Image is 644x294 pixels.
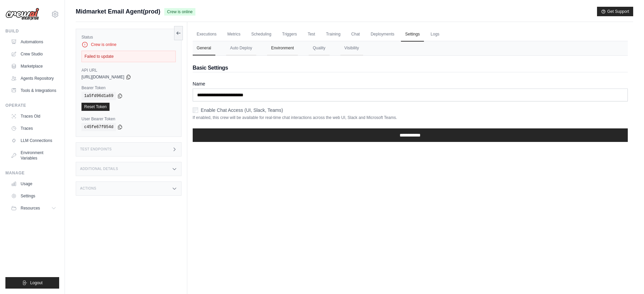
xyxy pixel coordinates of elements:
iframe: Chat Widget [610,262,644,294]
button: Auto Deploy [226,41,256,55]
a: Test [304,27,319,42]
a: Usage [8,178,59,189]
button: Resources [8,203,59,214]
a: Settings [8,191,59,201]
a: Agents Repository [8,73,59,84]
a: Logs [427,27,444,42]
button: Visibility [340,41,363,55]
span: [URL][DOMAIN_NAME] [81,74,124,80]
p: If enabled, this crew will be available for real-time chat interactions across the web UI, Slack ... [193,115,628,120]
div: Failed to update [81,51,176,62]
div: Build [5,28,59,34]
nav: Tabs [193,41,628,55]
a: Traces Old [8,111,59,122]
button: Quality [309,41,329,55]
button: General [193,41,215,55]
span: Crew is online [164,8,195,16]
div: Crew is online [81,41,176,48]
a: LLM Connections [8,135,59,146]
h3: Additional Details [80,167,118,171]
h2: Basic Settings [193,64,628,72]
label: Status [81,34,176,40]
code: c45fe67f054d [81,123,116,131]
a: Training [322,27,344,42]
code: 1a5fd96d1a69 [81,92,116,100]
a: Triggers [278,27,301,42]
a: Executions [193,27,221,42]
a: Scheduling [247,27,275,42]
button: Environment [267,41,298,55]
button: Logout [5,277,59,289]
a: Settings [401,27,424,42]
a: Tools & Integrations [8,85,59,96]
label: Bearer Token [81,85,176,91]
span: Logout [30,280,43,286]
h3: Test Endpoints [80,147,112,151]
button: Get Support [597,7,633,16]
span: Midmarket Email Agent(prod) [76,7,160,16]
a: Automations [8,36,59,47]
a: Reset Token [81,103,110,111]
label: API URL [81,68,176,73]
div: Manage [5,170,59,176]
a: Crew Studio [8,49,59,59]
div: Operate [5,103,59,108]
a: Metrics [223,27,245,42]
h3: Actions [80,187,96,191]
a: Deployments [366,27,398,42]
a: Chat [347,27,364,42]
a: Marketplace [8,61,59,72]
a: Traces [8,123,59,134]
span: Resources [21,205,40,211]
label: Name [193,80,628,87]
label: Enable Chat Access (UI, Slack, Teams) [201,107,283,114]
img: Logo [5,8,39,21]
a: Environment Variables [8,147,59,164]
label: User Bearer Token [81,116,176,122]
